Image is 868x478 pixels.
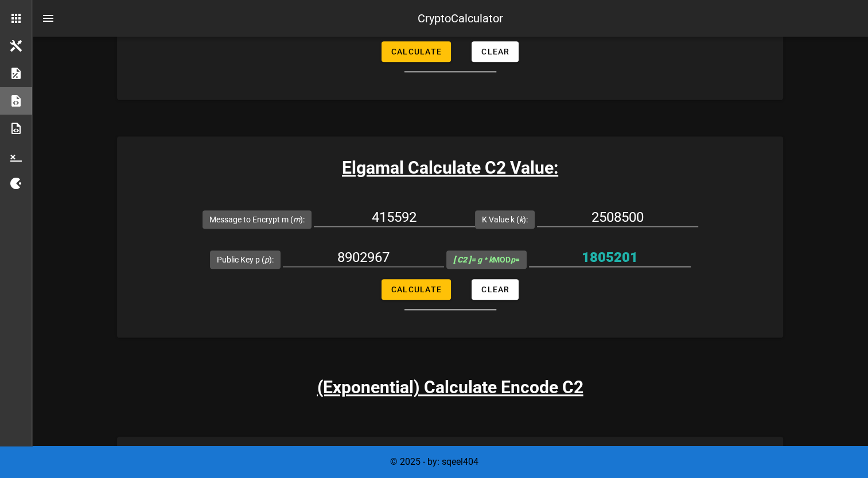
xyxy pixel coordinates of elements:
[481,285,509,294] span: Clear
[472,41,519,62] button: Clear
[391,47,442,56] span: Calculate
[382,41,451,62] button: Calculate
[264,255,269,264] i: p
[453,255,471,264] b: [ C2 ]
[217,254,274,265] label: Public Key p ( ):
[390,456,478,467] span: © 2025 - by: sqeel404
[209,214,305,225] label: Message to Encrypt m ( ):
[519,215,523,224] i: k
[472,279,519,300] button: Clear
[418,10,503,27] div: CryptoCalculator
[317,374,583,400] h3: (Exponential) Calculate Encode C2
[117,155,783,181] h3: Elgamal Calculate C2 Value:
[482,214,528,225] label: K Value k ( ):
[453,255,520,264] span: MOD =
[511,255,515,264] i: p
[293,215,300,224] i: m
[453,255,493,264] i: = g * k
[391,285,442,294] span: Calculate
[34,5,62,32] button: nav-menu-toggle
[481,47,509,56] span: Clear
[382,279,451,300] button: Calculate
